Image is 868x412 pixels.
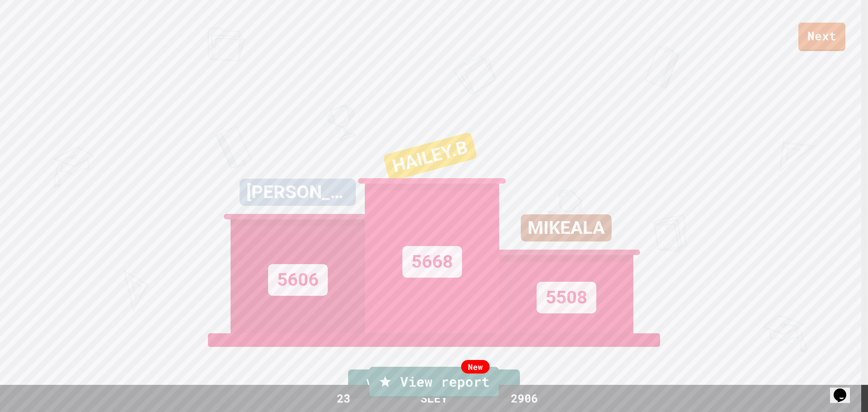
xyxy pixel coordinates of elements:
[383,132,478,182] div: HAILEY.B
[798,23,845,51] a: Next
[369,367,499,398] a: View report
[537,282,596,313] div: 5508
[240,179,356,206] div: [PERSON_NAME]
[268,264,328,296] div: 5606
[830,376,859,403] iframe: chat widget
[521,214,612,242] div: MIKEALA
[461,360,490,374] div: New
[402,246,462,278] div: 5668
